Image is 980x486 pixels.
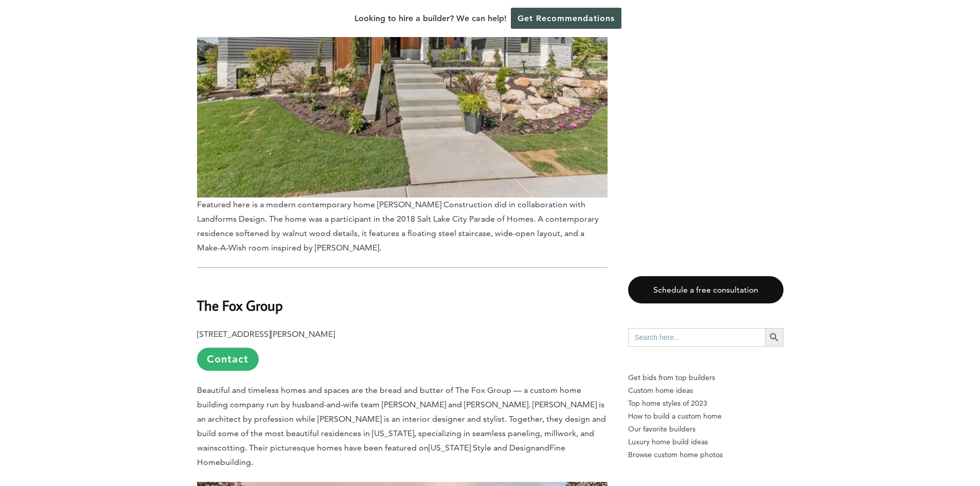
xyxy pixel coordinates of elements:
[628,436,783,448] a: Luxury home build ideas
[628,397,783,410] a: Top home styles of 2023
[628,276,783,303] a: Schedule a free consultation
[197,385,606,453] span: Beautiful and timeless homes and spaces are the bread and butter of The Fox Group — a custom home...
[628,384,783,397] a: Custom home ideas
[628,328,765,347] input: Search here...
[197,296,283,314] b: The Fox Group
[628,371,783,384] p: Get bids from top builders
[782,412,968,474] iframe: Drift Widget Chat Controller
[628,423,783,436] a: Our favorite builders
[429,443,536,453] span: [US_STATE] Style and Design
[628,410,783,423] a: How to build a custom home
[536,443,549,453] span: and
[628,448,783,461] a: Browse custom home photos
[197,348,259,371] a: Contact
[197,329,335,339] b: [STREET_ADDRESS][PERSON_NAME]
[769,332,780,343] svg: Search
[511,8,621,29] a: Get Recommendations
